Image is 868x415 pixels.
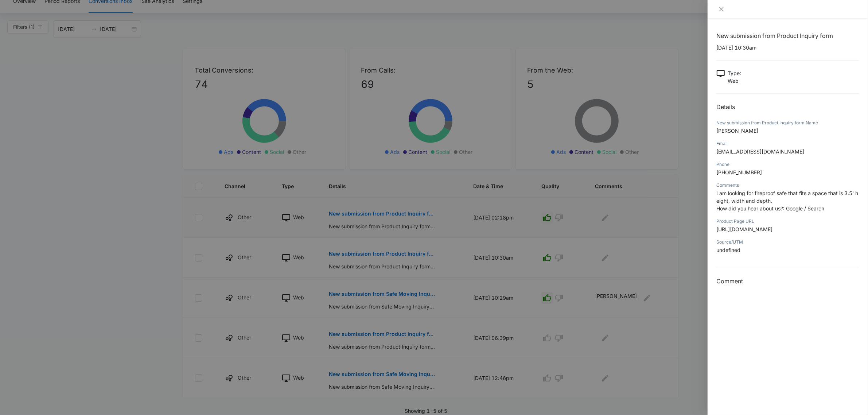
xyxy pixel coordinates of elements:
div: Product Page URL [716,218,859,225]
div: New submission from Product Inquiry form Name [716,120,859,126]
div: Source/UTM [716,239,859,245]
button: Close [716,6,727,12]
h2: Details [716,102,859,111]
span: [URL][DOMAIN_NAME] [716,226,772,232]
span: [EMAIL_ADDRESS][DOMAIN_NAME] [716,148,804,155]
div: Comments [716,182,859,189]
span: undefined [716,247,740,253]
span: [PERSON_NAME] [716,128,758,134]
span: How did you hear about us?: Google / Search [716,205,824,212]
span: [PHONE_NUMBER] [716,169,762,175]
h1: New submission from Product Inquiry form [716,31,859,40]
p: [DATE] 10:30am [716,44,859,51]
p: Web [728,77,741,85]
h3: Comment [716,277,859,286]
div: Email [716,140,859,147]
div: Phone [716,161,859,168]
span: I am looking for fireproof safe that fits a space that is 3.5' height, width and depth. [716,190,858,204]
p: Type : [728,69,741,77]
span: close [719,6,724,12]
